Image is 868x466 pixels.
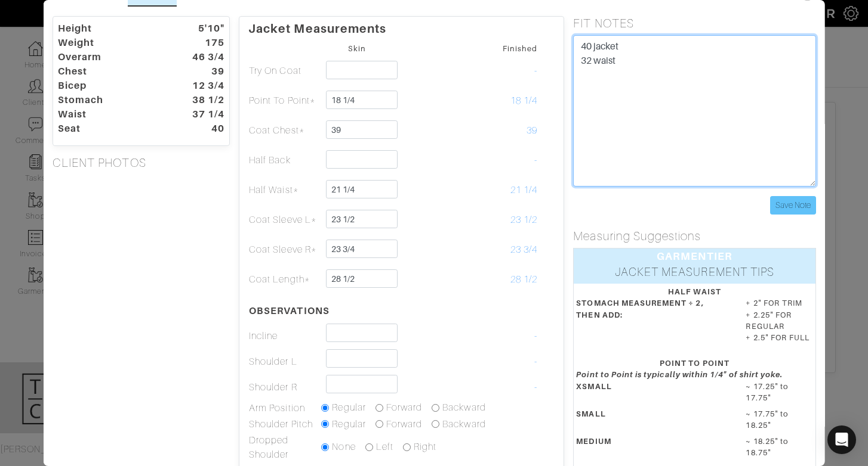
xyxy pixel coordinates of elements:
td: Half Waist* [248,175,321,205]
p: Jacket Measurements [248,17,555,36]
input: Save Note [769,196,815,215]
td: Incline [248,323,321,349]
td: Coat Sleeve L* [248,205,321,235]
td: Half Back [248,145,321,175]
label: Regular [332,400,365,415]
em: Point to Point is typically within 1/4" of shirt yoke. [576,370,783,379]
div: GARMENTIER [574,248,815,264]
dt: Seat [49,122,172,136]
td: Try On Coat [248,56,321,86]
div: Open Intercom Messenger [827,425,856,454]
span: 21 1/4 [510,185,537,195]
span: - [534,356,537,367]
dt: Overarm [49,50,172,64]
span: 23 1/2 [510,215,537,225]
span: - [534,66,537,76]
h5: FIT NOTES [573,16,815,30]
span: - [534,382,537,393]
dt: SMALL [567,408,737,436]
small: Skin [348,44,365,53]
span: 39 [527,125,537,136]
td: Shoulder R [248,374,321,400]
div: HALF WAIST [576,286,812,297]
label: Regular [332,417,365,431]
span: 23 3/4 [510,244,537,255]
dt: 38 1/2 [172,93,233,107]
div: POINT TO POINT [576,358,812,369]
td: Coat Chest* [248,116,321,145]
span: - [534,331,537,341]
dt: 175 [172,36,233,50]
dt: 40 [172,122,233,136]
small: Finished [503,44,537,53]
td: Arm Position [248,400,321,417]
span: - [534,155,537,166]
label: Right [414,440,436,454]
dt: Bicep [49,79,172,93]
dt: 5'10" [172,21,233,36]
dt: 39 [172,64,233,79]
td: Point To Point* [248,86,321,116]
th: OBSERVATIONS [248,294,321,323]
dt: Weight [49,36,172,50]
dt: 12 3/4 [172,79,233,93]
textarea: 40 jacket 32 waist [573,35,815,187]
dt: Height [49,21,172,36]
td: Shoulder L [248,349,321,374]
span: 18 1/4 [510,95,537,106]
dd: ~ 17.25" to 17.75" [737,381,821,403]
td: Shoulder Pitch [248,417,321,433]
span: 28 1/2 [510,274,537,285]
dt: STOMACH MEASUREMENT ÷ 2, THEN ADD: [567,297,737,348]
h5: CLIENT PHOTOS [53,156,230,170]
label: Forward [386,417,422,431]
td: Coat Sleeve R* [248,235,321,265]
label: None [332,440,355,454]
dt: Stomach [49,93,172,107]
td: Dropped Shoulder [248,433,321,462]
label: Backward [442,417,485,431]
dt: Chest [49,64,172,79]
td: Coat Length* [248,265,321,294]
label: Left [375,440,393,454]
dd: + 2" FOR TRIM + 2.25" FOR REGULAR + 2.5" FOR FULL [737,297,821,343]
dt: XSMALL [567,381,737,408]
div: JACKET MEASUREMENT TIPS [574,264,815,284]
dt: Waist [49,107,172,122]
dd: ~ 18.25" to 18.75" [737,436,821,458]
label: Forward [386,400,422,415]
dd: ~ 17.75" to 18.25" [737,408,821,431]
dt: MEDIUM [567,436,737,463]
dt: 46 3/4 [172,50,233,64]
h5: Measuring Suggestions [573,229,815,243]
dt: 37 1/4 [172,107,233,122]
label: Backward [442,400,485,415]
